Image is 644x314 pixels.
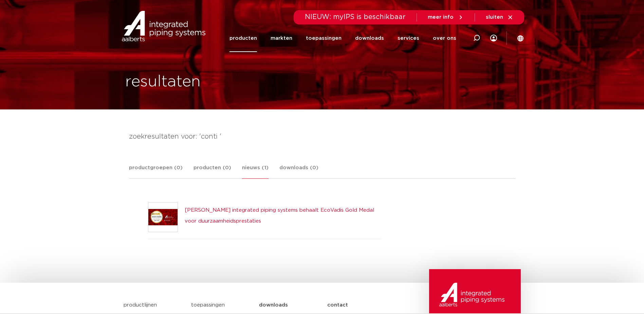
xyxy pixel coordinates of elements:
[229,24,257,52] a: producten
[355,24,384,52] a: downloads
[486,15,503,20] span: sluiten
[129,164,183,178] a: productgroepen (0)
[271,24,292,52] a: markten
[125,71,201,93] h1: resultaten
[191,302,225,308] a: toepassingen
[428,15,454,20] span: meer info
[129,131,515,142] h4: zoekresultaten voor: 'conti '
[279,164,318,178] a: downloads (0)
[185,208,374,224] a: [PERSON_NAME] integrated piping systems behaalt EcoVadis Gold Medal voor duurzaamheidsprestaties
[229,24,456,52] nav: Menu
[124,302,157,308] a: productlijnen
[433,24,456,52] a: over ons
[259,297,327,314] a: downloads
[428,14,464,20] a: meer info
[486,14,513,20] a: sluiten
[194,164,231,178] a: producten (0)
[490,24,497,52] div: my IPS
[306,24,342,52] a: toepassingen
[305,14,406,20] span: NIEUW: myIPS is beschikbaar
[398,24,419,52] a: services
[242,164,269,179] a: nieuws (1)
[327,297,395,314] a: contact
